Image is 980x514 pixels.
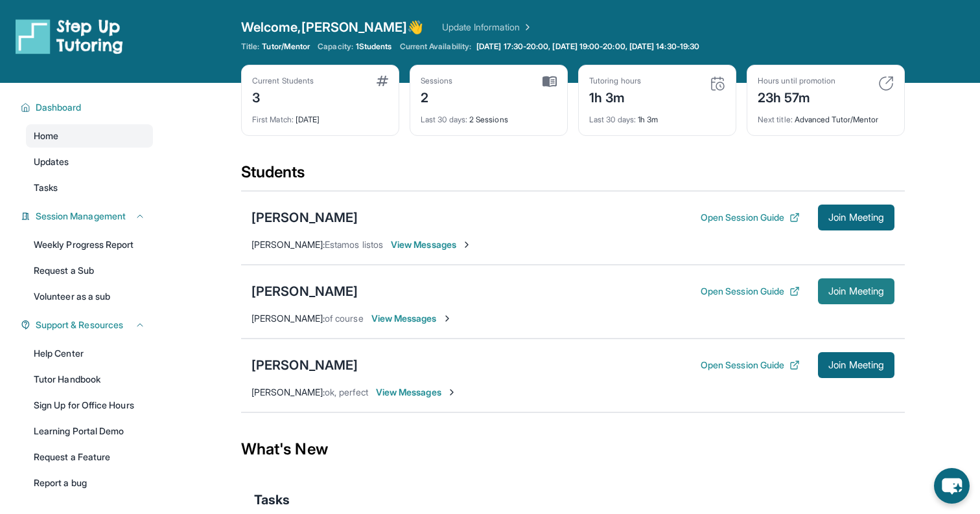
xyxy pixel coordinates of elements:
[758,115,793,124] span: Next title :
[442,21,533,34] a: Update Information
[16,18,123,54] img: logo
[325,239,383,250] span: Estamos listos
[828,361,884,369] span: Join Meeting
[30,318,145,331] button: Support & Resources
[474,41,702,52] a: [DATE] 17:30-20:00, [DATE] 19:00-20:00, [DATE] 14:30-19:30
[542,76,557,87] img: card
[251,356,358,374] div: [PERSON_NAME]
[828,287,884,295] span: Join Meeting
[818,278,894,304] button: Join Meeting
[30,101,145,114] button: Dashboard
[589,107,725,125] div: 1h 3m
[818,205,894,230] button: Join Meeting
[36,210,126,223] span: Session Management
[421,115,467,124] span: Last 30 days :
[251,386,325,397] span: [PERSON_NAME] :
[26,419,153,443] a: Learning Portal Demo
[377,76,388,86] img: card
[241,41,259,52] span: Title:
[710,76,725,91] img: card
[701,359,800,372] button: Open Session Guide
[241,421,905,478] div: What's New
[400,41,471,52] span: Current Availability:
[371,312,452,325] span: View Messages
[251,208,358,227] div: [PERSON_NAME]
[421,107,557,125] div: 2 Sessions
[589,115,636,124] span: Last 30 days :
[442,313,452,324] img: Chevron-Right
[701,285,800,298] button: Open Session Guide
[421,76,453,86] div: Sessions
[461,240,472,250] img: Chevron-Right
[251,313,325,324] span: [PERSON_NAME] :
[252,76,314,86] div: Current Students
[26,394,153,417] a: Sign Up for Office Hours
[758,76,835,86] div: Hours until promotion
[26,124,153,148] a: Home
[828,214,884,221] span: Join Meeting
[325,386,368,397] span: ok, perfect
[520,21,533,34] img: Chevron Right
[241,162,905,190] div: Students
[26,368,153,391] a: Tutor Handbook
[476,41,699,52] span: [DATE] 17:30-20:00, [DATE] 19:00-20:00, [DATE] 14:30-19:30
[391,238,472,251] span: View Messages
[34,129,58,142] span: Home
[251,239,325,250] span: [PERSON_NAME] :
[252,115,294,124] span: First Match :
[421,86,453,107] div: 2
[254,491,290,509] span: Tasks
[325,313,364,324] span: of course
[589,86,641,107] div: 1h 3m
[262,41,310,52] span: Tutor/Mentor
[758,86,835,107] div: 23h 57m
[589,76,641,86] div: Tutoring hours
[30,210,145,223] button: Session Management
[26,342,153,365] a: Help Center
[934,468,970,504] button: chat-button
[818,352,894,378] button: Join Meeting
[252,86,314,107] div: 3
[241,18,424,36] span: Welcome, [PERSON_NAME] 👋
[34,155,69,168] span: Updates
[318,41,353,52] span: Capacity:
[758,107,894,125] div: Advanced Tutor/Mentor
[26,471,153,495] a: Report a bug
[26,233,153,256] a: Weekly Progress Report
[26,285,153,308] a: Volunteer as a sub
[26,259,153,282] a: Request a Sub
[34,181,58,194] span: Tasks
[36,318,123,331] span: Support & Resources
[251,282,358,300] div: [PERSON_NAME]
[252,107,388,125] div: [DATE]
[878,76,894,91] img: card
[36,101,82,114] span: Dashboard
[447,387,457,397] img: Chevron-Right
[376,386,457,399] span: View Messages
[701,211,800,224] button: Open Session Guide
[26,150,153,173] a: Updates
[356,41,392,52] span: 1 Students
[26,445,153,469] a: Request a Feature
[26,176,153,199] a: Tasks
